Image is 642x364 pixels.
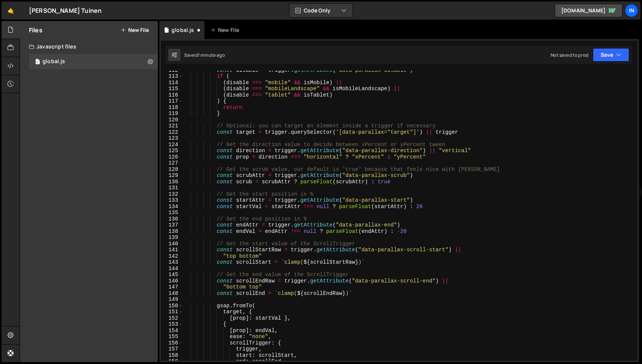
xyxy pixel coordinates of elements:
[161,129,183,136] div: 122
[161,296,183,303] div: 149
[625,4,638,17] a: In
[161,228,183,235] div: 138
[161,86,183,92] div: 115
[161,172,183,179] div: 129
[171,26,194,34] div: global.js
[161,104,183,111] div: 118
[161,315,183,322] div: 152
[161,179,183,185] div: 130
[29,6,101,15] div: [PERSON_NAME] Tuinen
[555,4,622,17] a: [DOMAIN_NAME]
[20,39,158,54] div: Javascript files
[593,48,629,62] button: Save
[161,80,183,86] div: 114
[161,123,183,129] div: 121
[161,142,183,148] div: 124
[210,26,242,34] div: New File
[35,59,40,65] span: 1
[161,241,183,247] div: 140
[161,148,183,154] div: 125
[161,309,183,315] div: 151
[29,54,158,69] div: 16928/46355.js
[161,204,183,210] div: 134
[161,117,183,123] div: 120
[161,303,183,309] div: 150
[161,259,183,266] div: 143
[161,160,183,166] div: 127
[161,328,183,334] div: 154
[161,92,183,98] div: 116
[161,110,183,117] div: 119
[161,253,183,260] div: 142
[161,334,183,340] div: 155
[161,154,183,160] div: 126
[42,58,65,65] div: global.js
[161,290,183,297] div: 148
[161,321,183,328] div: 153
[161,98,183,104] div: 117
[161,272,183,278] div: 145
[161,222,183,228] div: 137
[161,197,183,204] div: 133
[161,191,183,198] div: 132
[161,135,183,142] div: 123
[161,247,183,253] div: 141
[161,234,183,241] div: 139
[161,352,183,359] div: 158
[161,216,183,222] div: 136
[161,185,183,191] div: 131
[161,166,183,173] div: 128
[161,266,183,272] div: 144
[551,52,588,58] div: Not saved to prod
[121,27,149,33] button: New File
[161,278,183,284] div: 146
[29,26,42,34] h2: Files
[161,346,183,352] div: 157
[198,52,225,58] div: 1 minute ago
[184,52,225,58] div: Saved
[289,4,353,17] button: Code Only
[2,2,20,20] a: 🤙
[161,340,183,346] div: 156
[161,210,183,216] div: 135
[161,73,183,80] div: 113
[161,284,183,290] div: 147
